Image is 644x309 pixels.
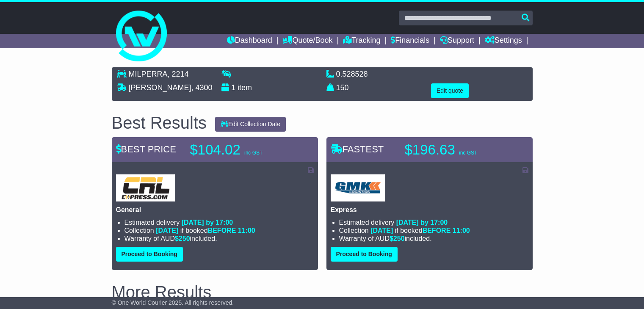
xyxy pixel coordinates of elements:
[336,83,349,92] span: 150
[156,227,255,234] span: if booked
[391,34,429,48] a: Financials
[393,235,405,242] span: 250
[396,219,448,226] span: [DATE] by 17:00
[405,141,511,158] p: $196.63
[370,227,470,234] span: if booked
[282,34,332,48] a: Quote/Book
[390,235,405,242] span: $
[331,247,398,262] button: Proceed to Booking
[339,226,528,235] li: Collection
[459,150,477,156] span: inc GST
[208,227,236,234] span: BEFORE
[129,83,191,92] span: [PERSON_NAME]
[129,70,168,78] span: MILPERRA
[116,206,314,214] p: General
[331,144,384,154] span: FASTEST
[423,227,451,234] span: BEFORE
[124,226,314,235] li: Collection
[431,83,469,98] button: Edit quote
[244,150,263,156] span: inc GST
[231,83,235,92] span: 1
[339,218,528,226] li: Estimated delivery
[124,235,314,243] li: Warranty of AUD included.
[175,235,190,242] span: $
[339,235,528,243] li: Warranty of AUD included.
[190,141,296,158] p: $104.02
[116,174,175,201] img: CRL: General
[124,218,314,226] li: Estimated delivery
[331,174,385,201] img: GMK Logistics: Express
[453,227,470,234] span: 11:00
[485,34,522,48] a: Settings
[179,235,190,242] span: 250
[168,70,189,78] span: , 2214
[112,299,234,306] span: © One World Courier 2025. All rights reserved.
[191,83,213,92] span: , 4300
[156,227,178,234] span: [DATE]
[108,113,211,132] div: Best Results
[343,34,380,48] a: Tracking
[238,227,255,234] span: 11:00
[182,219,233,226] span: [DATE] by 17:00
[336,70,368,78] span: 0.528528
[440,34,474,48] a: Support
[227,34,272,48] a: Dashboard
[116,247,183,262] button: Proceed to Booking
[331,206,528,214] p: Express
[238,83,252,92] span: item
[112,283,533,301] h2: More Results
[116,144,176,154] span: BEST PRICE
[370,227,393,234] span: [DATE]
[215,117,286,132] button: Edit Collection Date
